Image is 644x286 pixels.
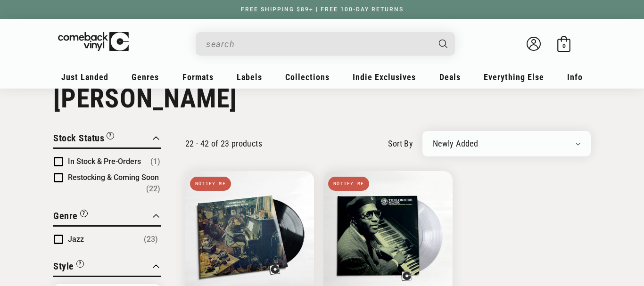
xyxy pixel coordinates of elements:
span: Indie Exclusives [353,72,416,82]
label: sort by [388,137,413,150]
span: Number of products: (22) [146,183,160,195]
span: Info [567,72,583,82]
span: Genre [53,210,78,221]
div: Search [196,32,455,56]
span: Genres [132,72,159,82]
span: Number of products: (1) [150,156,160,167]
input: When autocomplete results are available use up and down arrows to review and enter to select [206,34,429,54]
span: Labels [237,72,262,82]
button: Filter by Stock Status [53,131,114,147]
span: Collections [285,72,330,82]
button: Search [431,32,456,56]
button: Filter by Genre [53,209,88,225]
span: Formats [182,72,214,82]
span: In Stock & Pre-Orders [68,157,141,166]
span: Style [53,261,74,272]
a: FREE SHIPPING $89+ | FREE 100-DAY RETURNS [231,6,413,13]
span: Jazz [68,235,84,244]
span: Number of products: (23) [144,234,158,245]
span: Deals [439,72,461,82]
h1: [PERSON_NAME] [53,83,591,114]
span: Restocking & Coming Soon [68,173,159,182]
span: Everything Else [484,72,544,82]
span: Stock Status [53,132,104,144]
span: 0 [562,42,566,49]
button: Filter by Style [53,259,84,276]
p: 22 - 42 of 23 products [185,139,262,148]
span: Just Landed [61,72,108,82]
